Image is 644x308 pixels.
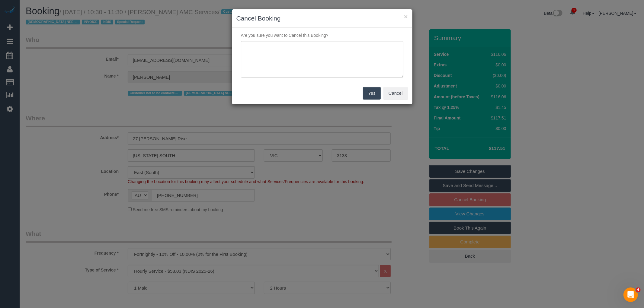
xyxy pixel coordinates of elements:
[404,13,408,20] button: ×
[636,287,641,292] span: 4
[363,87,380,100] button: Yes
[623,287,638,302] iframe: Intercom live chat
[232,9,412,104] sui-modal: Cancel Booking
[236,14,408,23] h3: Cancel Booking
[383,87,408,100] button: Cancel
[236,32,408,38] p: Are you sure you want to Cancel this Booking?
